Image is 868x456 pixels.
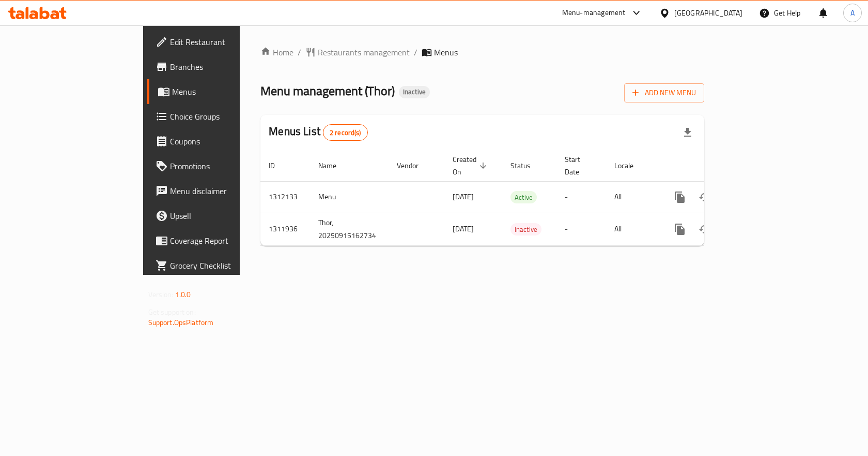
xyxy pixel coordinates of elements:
div: [GEOGRAPHIC_DATA] [674,7,742,19]
a: Upsell [147,203,288,228]
span: Promotions [170,160,280,172]
div: Menu-management [562,7,626,19]
span: Add New Menu [632,86,696,99]
span: Coverage Report [170,234,280,247]
span: Menu management ( Thor ) [260,79,395,102]
span: Vendor [397,159,432,172]
a: Menu disclaimer [147,179,288,203]
a: Branches [147,54,288,79]
span: A [850,7,855,19]
span: Restaurants management [318,46,410,58]
td: - [556,181,606,213]
span: Upsell [170,210,280,222]
span: Version: [148,288,174,301]
span: Inactive [399,87,430,96]
td: - [556,213,606,245]
a: Restaurants management [305,46,410,58]
span: Inactive [510,224,541,236]
span: Branches [170,61,280,73]
a: Choice Groups [147,104,288,129]
div: Inactive [399,86,430,98]
span: Start Date [565,153,594,178]
a: Support.OpsPlatform [148,316,214,329]
span: [DATE] [453,190,474,203]
div: Total records count [323,124,368,141]
td: All [606,213,659,245]
h2: Menus List [269,124,367,141]
span: Menus [172,85,280,98]
th: Actions [659,150,775,182]
a: Coupons [147,129,288,154]
span: ID [269,159,288,172]
span: 1.0.0 [175,288,191,301]
span: Menu disclaimer [170,185,280,197]
a: Edit Restaurant [147,30,288,54]
div: Export file [675,120,700,145]
li: / [414,46,417,58]
span: Name [318,159,350,172]
span: Created On [453,153,490,178]
nav: breadcrumb [260,46,704,58]
a: Coverage Report [147,228,288,253]
button: more [668,217,692,242]
span: Coupons [170,135,280,148]
button: Change Status [692,185,717,210]
td: Menu [310,181,389,213]
span: [DATE] [453,222,474,236]
table: enhanced table [260,150,775,246]
span: Status [510,159,544,172]
a: Menus [147,79,288,104]
a: Grocery Checklist [147,253,288,278]
button: more [668,185,692,210]
span: 2 record(s) [323,128,367,138]
td: Thor, 20250915162734 [310,213,389,245]
a: Promotions [147,154,288,179]
span: Menus [434,46,458,58]
span: Grocery Checklist [170,259,280,272]
span: Choice Groups [170,110,280,123]
span: Locale [614,159,647,172]
td: All [606,181,659,213]
button: Change Status [692,217,717,242]
li: / [298,46,301,58]
span: Active [510,192,537,203]
span: Edit Restaurant [170,36,280,48]
button: Add New Menu [624,83,704,102]
div: Active [510,191,537,203]
span: Get support on: [148,305,196,319]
